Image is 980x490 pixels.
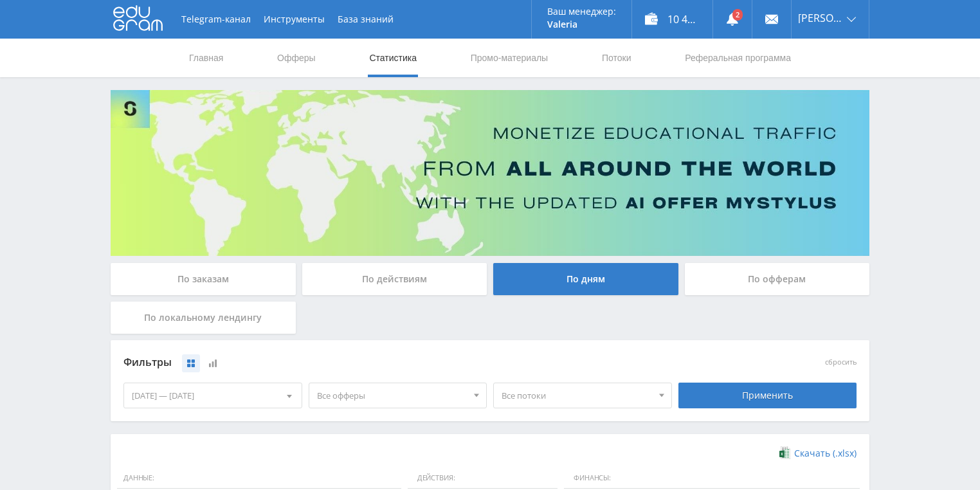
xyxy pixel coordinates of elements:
[188,39,224,77] a: Главная
[502,383,652,408] span: Все потоки
[302,263,487,295] div: По действиям
[601,39,633,77] a: Потоки
[111,90,869,256] img: Banner
[547,19,616,30] p: Valeria
[779,446,790,459] img: xlsx
[124,383,302,408] div: [DATE] — [DATE]
[685,263,870,295] div: По офферам
[798,13,843,23] span: [PERSON_NAME]
[123,353,672,372] div: Фильтры
[564,467,860,489] span: Финансы:
[408,467,558,489] span: Действия:
[317,383,467,408] span: Все офферы
[368,39,418,77] a: Статистика
[547,6,616,17] p: Ваш менеджер:
[779,447,857,460] a: Скачать (.xlsx)
[111,302,296,334] div: По локальному лендингу
[111,263,296,295] div: По заказам
[794,448,857,458] span: Скачать (.xlsx)
[117,467,401,489] span: Данные:
[493,263,678,295] div: По дням
[469,39,549,77] a: Промо-материалы
[276,39,317,77] a: Офферы
[684,39,792,77] a: Реферальная программа
[678,383,857,408] div: Применить
[825,358,857,367] button: сбросить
